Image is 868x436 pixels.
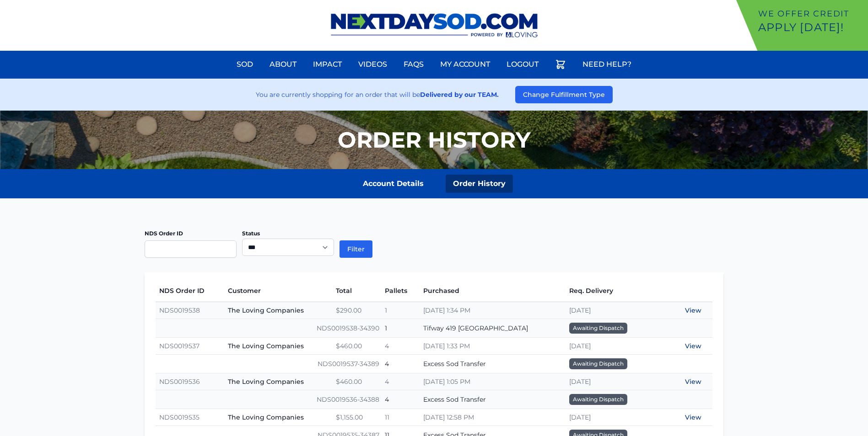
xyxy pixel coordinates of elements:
[381,280,420,302] th: Pallets
[685,378,701,386] a: View
[381,338,420,355] td: 4
[501,53,544,75] a: Logout
[353,53,393,75] a: Videos
[685,342,701,350] a: View
[307,53,347,75] a: Impact
[381,302,420,319] td: 1
[145,230,183,237] label: NDS Order ID
[569,394,627,405] span: Awaiting Dispatch
[515,86,613,103] button: Change Fulfillment Type
[156,280,224,302] th: NDS Order ID
[356,175,431,193] a: Account Details
[381,409,420,426] td: 11
[332,409,381,426] td: $1,155.00
[242,230,260,237] label: Status
[435,53,496,75] a: My Account
[685,306,701,314] a: View
[159,378,200,386] a: NDS0019536
[156,319,381,338] td: NDS0019538-34390
[159,342,199,350] a: NDS0019537
[420,355,565,373] td: Excess Sod Transfer
[420,390,565,409] td: Excess Sod Transfer
[224,302,333,319] td: The Loving Companies
[569,358,627,369] span: Awaiting Dispatch
[566,280,655,302] th: Req. Delivery
[224,280,333,302] th: Customer
[224,373,333,390] td: The Loving Companies
[569,323,627,334] span: Awaiting Dispatch
[420,338,565,355] td: [DATE] 1:33 PM
[420,90,499,99] strong: Delivered by our TEAM.
[381,355,420,373] td: 4
[566,302,655,319] td: [DATE]
[156,355,381,373] td: NDS0019537-34389
[758,20,864,35] p: Apply [DATE]!
[381,373,420,390] td: 4
[332,373,381,390] td: $460.00
[159,413,199,421] a: NDS0019535
[577,53,637,75] a: Need Help?
[332,338,381,355] td: $460.00
[224,338,333,355] td: The Loving Companies
[420,280,565,302] th: Purchased
[338,129,530,151] h1: Order History
[566,409,655,426] td: [DATE]
[420,319,565,338] td: Tifway 419 [GEOGRAPHIC_DATA]
[224,409,333,426] td: The Loving Companies
[381,319,420,338] td: 1
[381,390,420,409] td: 4
[340,240,372,258] button: Filter
[398,53,429,75] a: FAQs
[685,413,701,421] a: View
[758,7,864,20] p: We offer Credit
[231,53,259,75] a: Sod
[332,280,381,302] th: Total
[446,175,513,193] a: Order History
[420,373,565,390] td: [DATE] 1:05 PM
[420,409,565,426] td: [DATE] 12:58 PM
[156,390,381,409] td: NDS0019536-34388
[420,302,565,319] td: [DATE] 1:34 PM
[566,373,655,390] td: [DATE]
[159,306,200,314] a: NDS0019538
[332,302,381,319] td: $290.00
[566,338,655,355] td: [DATE]
[264,53,302,75] a: About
